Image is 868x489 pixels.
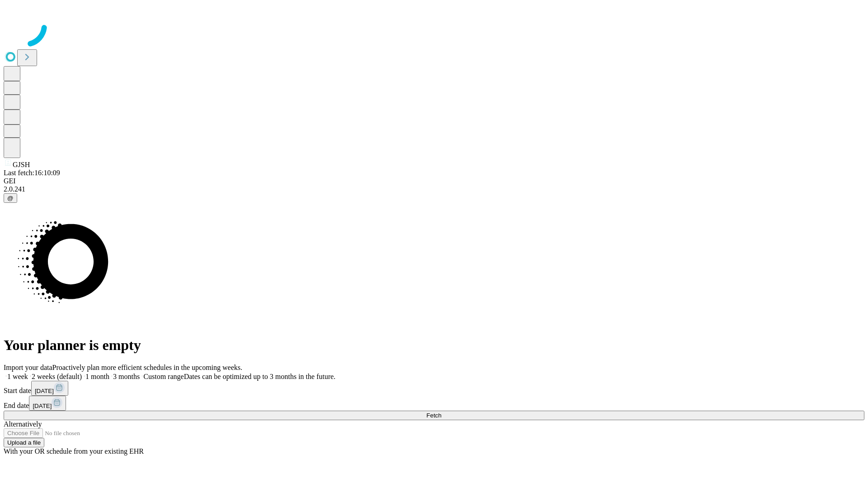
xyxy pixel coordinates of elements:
[4,396,864,411] div: End date
[31,381,68,396] button: [DATE]
[33,403,52,409] span: [DATE]
[4,364,52,371] span: Import your data
[4,177,864,185] div: GEI
[4,381,864,396] div: Start date
[4,337,864,354] h1: Your planner is empty
[29,396,66,411] button: [DATE]
[52,364,242,371] span: Proactively plan more efficient schedules in the upcoming weeks.
[32,373,82,380] span: 2 weeks (default)
[4,169,60,177] span: Last fetch: 16:10:09
[4,193,17,203] button: @
[13,161,30,168] span: GJSH
[4,438,44,447] button: Upload a file
[184,373,335,380] span: Dates can be optimized up to 3 months in the future.
[85,373,109,380] span: 1 month
[35,388,54,394] span: [DATE]
[143,373,184,380] span: Custom range
[4,185,864,193] div: 2.0.241
[7,373,28,380] span: 1 week
[113,373,140,380] span: 3 months
[7,195,14,201] span: @
[4,447,144,455] span: With your OR schedule from your existing EHR
[426,412,441,419] span: Fetch
[4,420,42,428] span: Alternatively
[4,411,864,420] button: Fetch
